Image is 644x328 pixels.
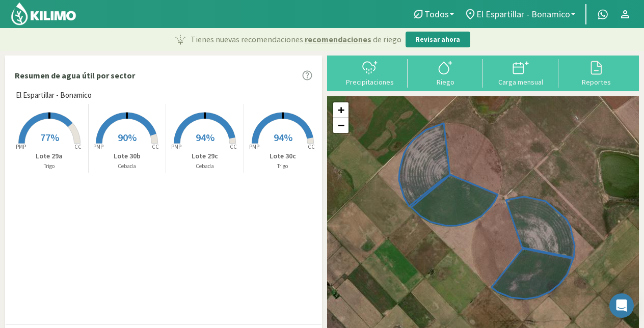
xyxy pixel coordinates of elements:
span: 90% [118,131,137,144]
span: El Espartillar - Bonamico [476,9,570,19]
span: 94% [196,131,214,144]
tspan: PMP [171,143,181,150]
p: Lote 29c [166,151,244,161]
div: Precipitaciones [335,78,405,86]
tspan: PMP [249,143,259,150]
div: Carga mensual [486,78,555,86]
span: recomendaciones [305,33,371,45]
button: Reportes [558,59,634,86]
div: Open Intercom Messenger [609,293,634,318]
p: Trigo [11,162,88,171]
button: Riego [408,59,483,86]
button: Revisar ahora [406,32,470,48]
button: Carga mensual [483,59,558,86]
img: Kilimo [10,2,77,26]
p: Lote 30c [244,151,322,161]
tspan: CC [230,143,237,150]
span: 77% [40,131,59,144]
tspan: PMP [93,143,103,150]
span: El Espartillar - Bonamico [16,90,92,101]
p: Tienes nuevas recomendaciones [191,33,401,45]
p: Trigo [244,162,322,171]
span: Todos [424,9,449,19]
span: 94% [274,131,292,144]
div: Riego [411,78,480,86]
p: Resumen de agua útil por sector [15,69,135,81]
a: Zoom in [333,102,348,118]
button: Precipitaciones [332,59,408,86]
p: Cebada [166,162,244,171]
span: de riego [373,33,401,45]
a: Zoom out [333,118,348,133]
p: Cebada [89,162,166,171]
p: Lote 29a [11,151,88,161]
tspan: PMP [16,143,26,150]
p: Lote 30b [89,151,166,161]
tspan: CC [74,143,82,150]
tspan: CC [308,143,315,150]
div: Reportes [561,78,631,86]
tspan: CC [152,143,159,150]
p: Revisar ahora [416,35,460,45]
